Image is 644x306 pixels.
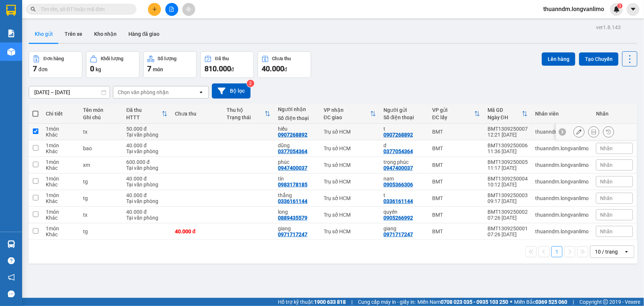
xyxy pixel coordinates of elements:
div: 1 món [46,159,76,165]
div: tg [83,228,119,234]
span: | [573,298,574,306]
div: 600.000 đ [126,159,168,165]
div: Trụ sở HCM [324,195,376,201]
div: tín [278,176,316,182]
div: 0905366306 [383,182,413,188]
th: Toggle SortBy [320,104,380,124]
div: Khác [46,132,76,138]
th: Toggle SortBy [223,104,274,124]
span: plus [152,7,157,12]
button: Đã thu810.000đ [200,51,254,78]
span: copyright [603,299,608,305]
th: Toggle SortBy [484,104,531,124]
svg: open [198,89,204,95]
div: Người nhận [278,106,316,112]
div: 1 món [46,192,76,198]
div: 0947400037 [383,165,413,171]
span: kg [96,66,101,72]
button: Tạo Chuyến [579,52,619,66]
div: BMT [432,228,480,234]
div: thuanndm.longvanlimo [535,129,589,135]
div: quyên [383,209,425,215]
div: Khác [46,198,76,204]
div: Ngày ĐH [488,114,522,120]
div: Trụ sở HCM [324,228,376,234]
div: dũng [278,142,316,148]
div: BMT1309250004 [488,176,528,182]
span: 7 [33,64,37,73]
span: Hỗ trợ kỹ thuật: [278,298,346,306]
div: BMT [432,179,480,185]
button: Chưa thu40.000đ [258,51,311,78]
strong: 1900 633 818 [314,299,346,305]
span: Miền Bắc [514,298,567,306]
div: ver 1.8.143 [596,23,621,31]
img: icon-new-feature [613,6,620,13]
div: Thu hộ [227,107,265,113]
span: Nhãn [600,228,613,234]
div: BMT [432,129,480,135]
div: Tại văn phòng [126,198,168,204]
div: 0947400037 [278,165,307,171]
span: Nhãn [600,195,613,201]
span: đ [284,66,287,72]
div: Chọn văn phòng nhận [118,89,169,96]
span: 7 [147,64,151,73]
div: 0907268892 [278,132,307,138]
div: Khác [46,215,76,221]
div: Số lượng [158,56,177,61]
input: Select a date range. [29,86,110,98]
img: logo-vxr [6,5,16,16]
button: Đơn hàng7đơn [29,51,82,78]
div: BMT1309250002 [488,209,528,215]
div: hiếu [278,126,316,132]
div: 12:21 [DATE] [488,132,528,138]
div: 0336161144 [383,198,413,204]
div: 11:17 [DATE] [488,165,528,171]
div: thuanndm.longvanlimo [535,195,589,201]
span: Nhãn [600,212,613,218]
span: Nhãn [600,145,613,151]
div: 40.000 đ [175,228,219,234]
div: Trụ sở HCM [324,162,376,168]
span: file-add [169,7,174,12]
div: giang [278,226,316,231]
div: Tại văn phòng [126,215,168,221]
span: ⚪️ [510,300,512,303]
div: ĐC lấy [432,114,474,120]
div: Khác [46,148,76,154]
div: BMT1309250005 [488,159,528,165]
div: 1 món [46,176,76,182]
div: long [278,209,316,215]
div: 10:12 [DATE] [488,182,528,188]
div: 09:17 [DATE] [488,198,528,204]
div: BMT [432,145,480,151]
span: 3 [619,3,621,8]
svg: open [624,249,630,255]
div: 1 món [46,209,76,215]
div: thuanndm.longvanlimo [535,162,589,168]
div: BMT1309250003 [488,192,528,198]
span: 810.000 [204,64,231,73]
button: Trên xe [59,25,88,43]
span: search [31,7,36,12]
div: Trụ sở HCM [324,212,376,218]
span: thuanndm.longvanlimo [537,4,610,14]
button: Kho gửi [29,25,59,43]
div: Khác [46,231,76,237]
div: BMT1309250001 [488,226,528,231]
div: thuanndm.longvanlimo [535,179,589,185]
span: món [153,66,163,72]
button: Hàng đã giao [123,25,165,43]
div: thuanndm.longvanlimo [535,228,589,234]
div: 0983178185 [278,182,307,188]
div: 0971717247 [278,231,307,237]
div: thắng [278,192,316,198]
button: file-add [165,3,178,16]
button: Bộ lọc [212,83,251,99]
img: solution-icon [7,30,15,37]
div: 0336161144 [278,198,307,204]
span: | [351,298,352,306]
div: 0377054364 [278,148,307,154]
div: bao [83,145,119,151]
